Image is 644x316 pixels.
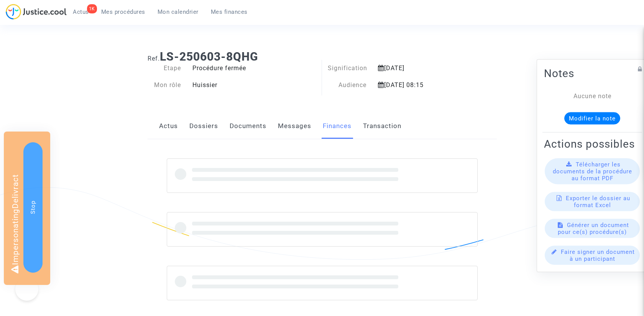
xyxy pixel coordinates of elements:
[30,201,36,214] span: Stop
[230,114,266,139] a: Documents
[278,114,311,139] a: Messages
[67,6,95,18] a: 1KActus
[4,132,50,285] div: Impersonating
[73,8,89,15] span: Actus
[159,114,178,139] a: Actus
[187,81,322,90] div: Huissier
[372,64,472,73] div: [DATE]
[564,112,620,125] button: Modifier la note
[15,278,38,301] iframe: Help Scout Beacon - Open
[566,195,630,209] span: Exporter le dossier au format Excel
[6,4,67,20] img: jc-logo.svg
[323,114,352,139] a: Finances
[142,81,187,90] div: Mon rôle
[148,55,160,62] span: Ref.
[363,114,401,139] a: Transaction
[23,142,43,273] button: Stop
[322,64,372,73] div: Signification
[187,64,322,73] div: Procédure fermée
[322,81,372,90] div: Audience
[189,114,218,139] a: Dossiers
[372,81,472,90] div: [DATE] 08:15
[101,8,145,15] span: Mes procédures
[158,8,199,15] span: Mon calendrier
[205,6,254,18] a: Mes finances
[544,137,641,151] h2: Actions possibles
[160,50,258,63] b: LS-250603-8QHG
[553,161,632,182] span: Télécharger les documents de la procédure au format PDF
[151,6,205,18] a: Mon calendrier
[142,64,187,73] div: Etape
[558,222,629,235] span: Générer un document pour ce(s) procédure(s)
[87,4,97,13] div: 1K
[95,6,151,18] a: Mes procédures
[555,92,629,101] div: Aucune note
[211,8,248,15] span: Mes finances
[544,67,641,80] h2: Notes
[561,249,635,262] span: Faire signer un document à un participant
